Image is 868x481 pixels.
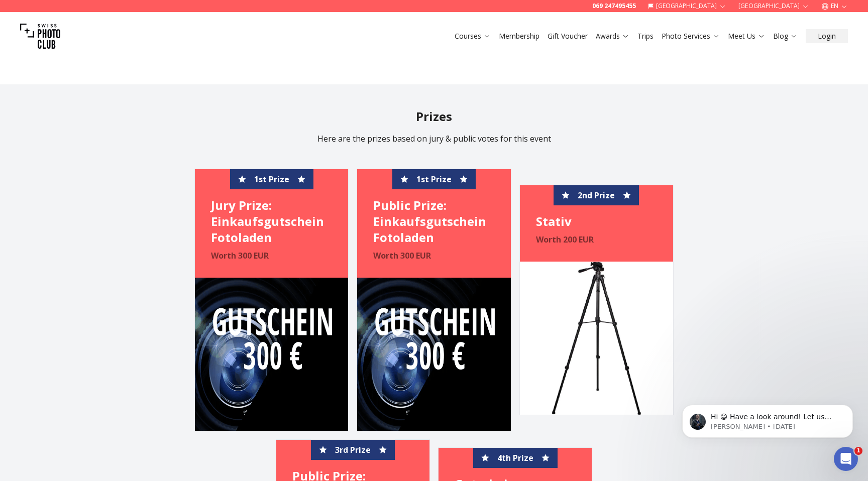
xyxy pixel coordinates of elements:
[724,29,769,43] button: Meet Us
[455,31,491,41] a: Courses
[121,108,747,125] h2: Prizes
[578,189,615,201] span: 2nd Prize
[451,29,495,43] button: Courses
[357,278,510,431] img: Public Prize: Einkaufsgutschein Fotoladen
[544,29,592,43] button: Gift Voucher
[373,250,494,262] p: Worth 300 EUR
[211,250,332,262] p: Worth 300 EUR
[806,29,848,43] button: Login
[254,173,289,185] span: 1st Prize
[121,133,747,145] p: Here are the prizes based on jury & public votes for this event
[773,31,798,41] a: Blog
[416,173,452,185] span: 1st Prize
[769,29,802,43] button: Blog
[633,29,658,43] button: Trips
[536,213,657,229] h4: Stativ
[495,29,544,43] button: Membership
[854,447,862,455] span: 1
[373,197,494,246] h4: Public Prize: Einkaufsgutschein Fotoladen
[497,452,533,464] span: 4th Prize
[211,197,332,246] h4: Jury Prize: Einkaufsgutschein Fotoladen
[548,31,588,41] a: Gift Voucher
[20,16,60,56] img: Swiss photo club
[335,444,371,456] span: 3rd Prize
[592,2,636,10] a: 069 247495455
[658,29,724,43] button: Photo Services
[592,29,633,43] button: Awards
[499,31,539,41] a: Membership
[596,31,629,41] a: Awards
[662,31,720,41] a: Photo Services
[667,384,868,454] iframe: Intercom notifications message
[536,233,657,246] p: Worth 200 EUR
[637,31,654,41] a: Trips
[728,31,765,41] a: Meet Us
[834,447,858,471] iframe: Intercom live chat
[195,278,348,431] img: Jury Prize: Einkaufsgutschein Fotoladen
[520,262,673,415] img: Stativ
